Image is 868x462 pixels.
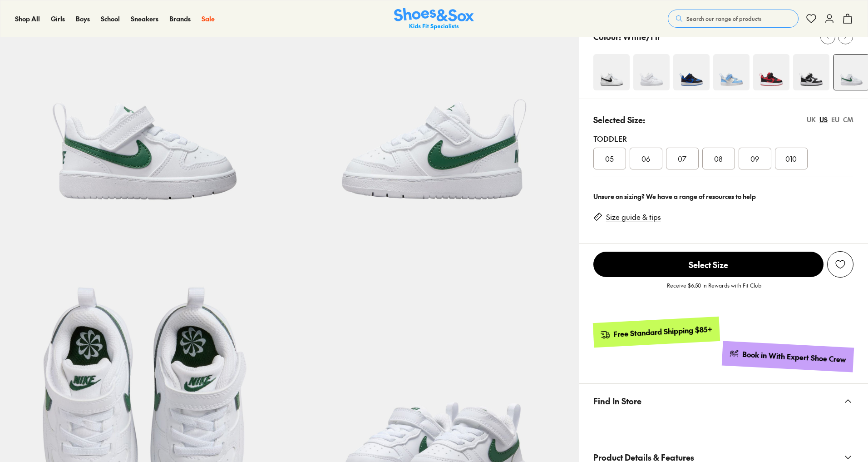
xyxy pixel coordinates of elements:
[753,54,789,90] img: 4-501996_1
[831,115,839,124] div: EU
[678,153,686,164] span: 07
[76,14,90,24] a: Boys
[131,14,158,24] a: Sneakers
[101,14,120,24] a: School
[713,54,750,90] img: 4-537485_1
[593,54,630,90] img: 4-454357_1
[722,341,854,373] a: Book in With Expert Shoe Crew
[593,133,853,144] div: Toddler
[51,14,65,24] a: Girls
[593,192,853,201] div: Unsure on sizing? We have a range of resources to help
[793,54,829,90] img: 4-552059_1
[750,153,759,164] span: 09
[593,387,641,414] span: Find In Store
[714,153,723,164] span: 08
[593,251,824,278] button: Select Size
[605,153,614,164] span: 05
[633,54,670,90] img: 4-454363_1
[593,418,853,429] iframe: Find in Store
[807,115,816,124] div: UK
[593,114,645,126] p: Selected Size:
[613,324,712,339] div: Free Standard Shipping $85+
[673,54,710,90] img: 4-501990_1
[641,153,650,164] span: 06
[785,153,797,164] span: 010
[394,8,474,30] img: SNS_Logo_Responsive.svg
[667,281,761,298] p: Receive $6.50 in Rewards with Fit Club
[593,252,824,277] span: Select Size
[15,14,40,24] a: Shop All
[686,15,761,23] span: Search our range of products
[606,212,661,222] a: Size guide & tips
[742,349,847,365] div: Book in With Expert Shoe Crew
[827,251,853,278] button: Add to Wishlist
[819,115,828,124] div: US
[169,14,191,24] a: Brands
[843,115,853,124] div: CM
[592,317,720,348] a: Free Standard Shipping $85+
[668,10,799,28] button: Search our range of products
[579,384,868,418] button: Find In Store
[202,14,215,24] a: Sale
[394,8,474,30] a: Shoes & Sox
